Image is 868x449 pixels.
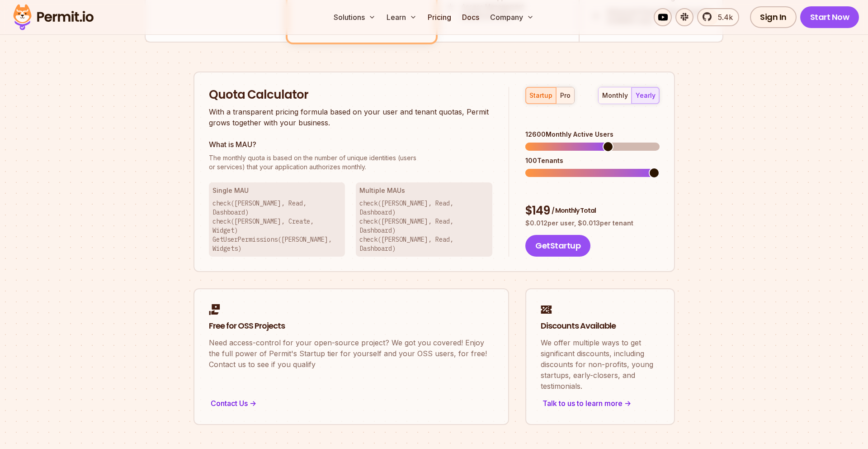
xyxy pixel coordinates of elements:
a: Start Now [800,6,859,28]
p: or services) that your application authorizes monthly. [209,153,493,172]
div: pro [560,91,571,100]
a: Discounts AvailableWe offer multiple ways to get significant discounts, including discounts for n... [525,288,675,425]
a: 5.4k [697,8,739,26]
h3: What is MAU? [209,139,493,150]
button: Learn [383,8,420,26]
a: Pricing [424,8,455,26]
button: GetStartup [525,235,590,257]
a: Free for OSS ProjectsNeed access-control for your open-source project? We got you covered! Enjoy ... [193,288,509,425]
h2: Quota Calculator [209,87,493,103]
div: Contact Us [209,397,494,410]
span: -> [250,398,256,409]
p: check([PERSON_NAME], Read, Dashboard) check([PERSON_NAME], Create, Widget) GetUserPermissions([PE... [212,199,342,253]
div: 100 Tenants [525,156,659,165]
span: The monthly quota is based on the number of unique identities (users [209,153,493,162]
button: Solutions [330,8,379,26]
div: monthly [602,91,628,100]
p: $ 0.012 per user, $ 0.013 per tenant [525,219,659,228]
p: check([PERSON_NAME], Read, Dashboard) check([PERSON_NAME], Read, Dashboard) check([PERSON_NAME], ... [359,199,489,253]
h2: Discounts Available [541,320,660,332]
span: 5.4k [712,12,733,23]
h3: Multiple MAUs [359,186,489,195]
div: $ 149 [525,203,659,219]
div: Talk to us to learn more [541,397,660,410]
p: Need access-control for your open-source project? We got you covered! Enjoy the full power of Per... [209,337,494,370]
h2: Free for OSS Projects [209,320,494,332]
p: With a transparent pricing formula based on your user and tenant quotas, Permit grows together wi... [209,106,493,128]
span: / Monthly Total [552,206,596,215]
h3: Single MAU [212,186,342,195]
span: -> [624,398,631,409]
p: We offer multiple ways to get significant discounts, including discounts for non-profits, young s... [541,337,660,392]
div: 12600 Monthly Active Users [525,130,659,139]
img: Permit logo [9,2,98,33]
a: Sign In [750,6,797,28]
a: Docs [458,8,483,26]
button: Company [486,8,538,26]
